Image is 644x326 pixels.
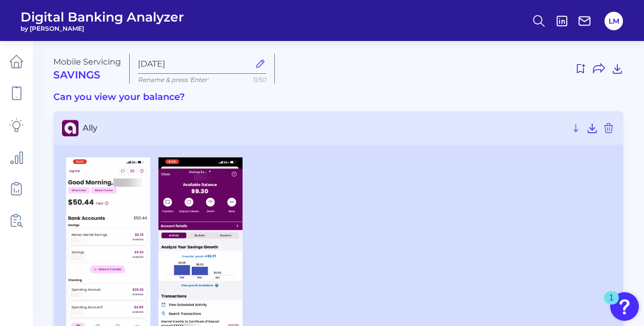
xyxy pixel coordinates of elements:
[610,292,639,321] button: Open Resource Center, 1 new notification
[138,76,266,84] p: Rename & press 'Enter'
[53,92,623,103] h3: Can you view your balance?
[21,25,184,32] span: by [PERSON_NAME]
[605,12,623,30] button: LM
[53,69,121,81] h2: Savings
[609,298,614,311] div: 1
[53,57,121,81] div: Mobile Servicing
[83,123,566,133] span: Ally
[252,76,266,84] span: 11/50
[21,9,184,25] span: Digital Banking Analyzer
